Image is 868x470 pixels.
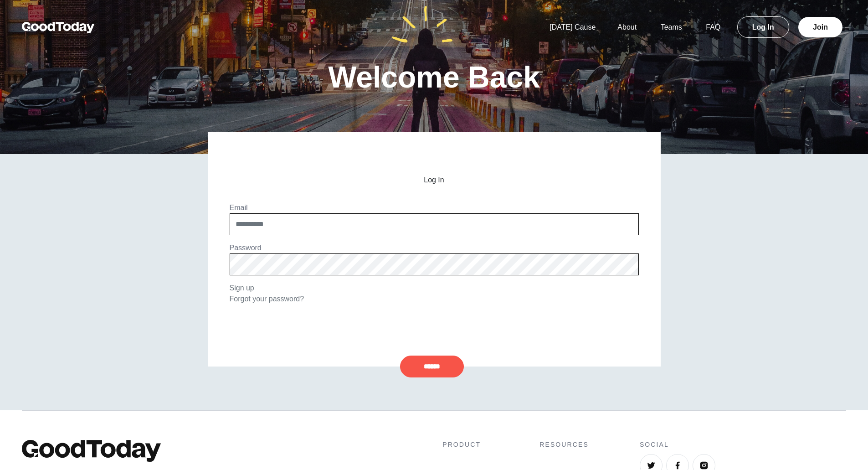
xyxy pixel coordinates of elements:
[230,244,262,252] label: Password
[230,204,248,212] label: Email
[647,461,656,470] img: Twitter
[442,440,488,449] h4: Product
[673,461,682,470] img: Facebook
[640,440,846,449] h4: Social
[695,23,731,31] a: FAQ
[539,23,606,31] a: [DATE] Cause
[230,284,254,292] a: Sign up
[230,295,304,303] a: Forgot your password?
[737,16,789,38] a: Log In
[539,440,589,449] h4: Resources
[606,23,647,31] a: About
[22,440,161,462] img: GoodToday
[650,23,693,31] a: Teams
[699,461,709,470] img: Instagram
[230,176,639,184] h2: Log In
[798,17,842,37] a: Join
[328,62,540,92] h1: Welcome Back
[22,22,95,33] img: GoodToday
